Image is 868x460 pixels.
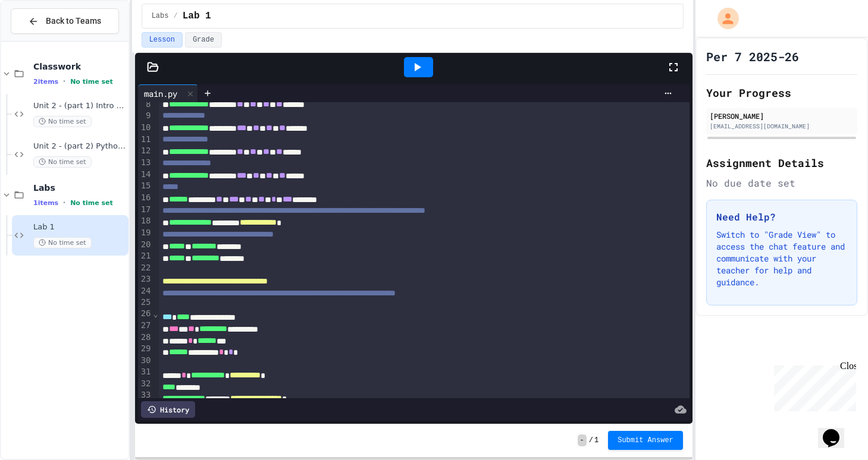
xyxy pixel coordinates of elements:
div: [EMAIL_ADDRESS][DOMAIN_NAME] [710,122,854,131]
button: Grade [185,32,222,48]
div: 30 [138,355,153,366]
span: / [589,436,593,445]
button: Lesson [142,32,183,48]
span: Lab 1 [183,9,211,23]
div: 15 [138,180,153,192]
div: 20 [138,239,153,251]
div: 16 [138,192,153,204]
span: No time set [33,156,92,168]
div: No due date set [706,176,857,190]
button: Submit Answer [608,431,683,450]
p: Switch to "Grade View" to access the chat feature and communicate with your teacher for help and ... [716,229,847,288]
span: 1 items [33,199,58,207]
div: 29 [138,343,153,355]
div: 11 [138,134,153,146]
span: Fold line [153,309,159,319]
div: 21 [138,250,153,262]
span: Lab 1 [33,222,126,232]
span: - [578,434,587,446]
div: History [141,401,195,418]
h2: Assignment Details [706,155,857,171]
div: 23 [138,273,153,285]
div: 9 [138,110,153,122]
div: 26 [138,308,153,320]
h2: Your Progress [706,84,857,101]
div: 8 [138,99,153,111]
span: No time set [33,116,92,127]
div: 25 [138,297,153,308]
div: 17 [138,204,153,216]
span: • [63,77,65,86]
span: 1 [594,436,598,445]
div: 19 [138,227,153,239]
h1: Per 7 2025-26 [706,48,799,65]
div: [PERSON_NAME] [710,111,854,121]
div: main.py [138,87,183,100]
div: 24 [138,285,153,297]
div: 10 [138,122,153,134]
iframe: chat widget [818,412,856,448]
span: • [63,198,65,207]
iframe: chat widget [769,361,856,411]
span: Unit 2 - (part 1) Intro to Python [33,101,126,111]
span: / [173,11,177,21]
span: Classwork [33,61,126,72]
div: 31 [138,366,153,378]
div: My Account [705,5,742,32]
div: 22 [138,262,153,273]
div: 14 [138,169,153,181]
span: Back to Teams [46,15,101,27]
h3: Need Help? [716,210,847,224]
div: 12 [138,145,153,157]
div: 27 [138,320,153,332]
span: 2 items [33,78,58,86]
div: 18 [138,215,153,227]
div: 13 [138,157,153,169]
span: Labs [152,11,169,21]
button: Back to Teams [11,8,119,34]
div: 33 [138,389,153,401]
span: No time set [70,199,113,207]
div: 32 [138,378,153,390]
span: Submit Answer [618,436,673,445]
span: No time set [33,237,92,248]
div: 28 [138,332,153,344]
div: Chat with us now!Close [5,5,82,75]
div: main.py [138,84,198,102]
span: Unit 2 - (part 2) Python Practice [33,141,126,152]
span: Labs [33,182,126,193]
span: No time set [70,78,113,86]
